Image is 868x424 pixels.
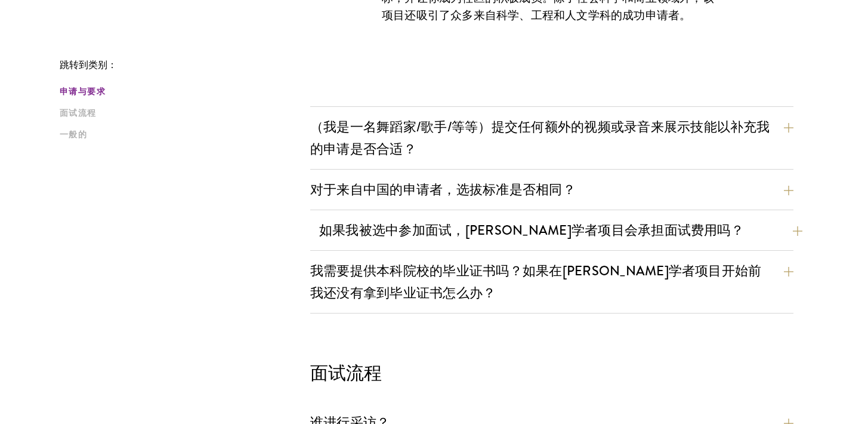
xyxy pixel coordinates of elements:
[60,58,117,72] font: 跳转到类别：
[319,220,744,240] font: 如果我被选中参加面试，[PERSON_NAME]学者项目会承担面试费用吗？
[60,128,87,141] font: 一般的
[60,128,303,141] a: 一般的
[310,261,761,303] font: 我需要提供本科院校的毕业证书吗？如果在[PERSON_NAME]学者项目开始前我还没有拿到毕业证书怎么办？
[310,117,770,159] font: （我是一名舞蹈家/歌手/等等）提交任何额外的视频或录音来展示技能以补充我的申请是否合适？
[310,180,576,199] font: 对于来自中国的申请者，选拔标准是否相同？
[60,107,97,119] font: 面试流程
[310,113,793,162] button: （我是一名舞蹈家/歌手/等等）提交任何额外的视频或录音来展示技能以补充我的申请是否合适？
[60,107,303,119] a: 面试流程
[60,85,303,98] a: 申请与要求
[310,176,793,203] button: 对于来自中国的申请者，选拔标准是否相同？
[310,257,793,306] button: 我需要提供本科院校的毕业证书吗？如果在[PERSON_NAME]学者项目开始前我还没有拿到毕业证书怎么办？
[310,362,382,385] font: 面试流程
[319,217,802,244] button: 如果我被选中参加面试，[PERSON_NAME]学者项目会承担面试费用吗？
[60,85,106,98] font: 申请与要求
